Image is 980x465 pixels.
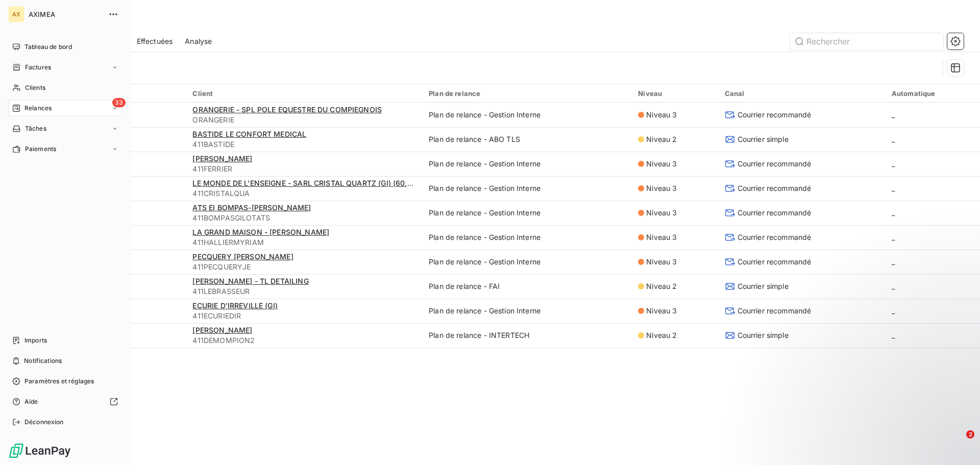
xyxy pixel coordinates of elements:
span: 2 [966,430,974,438]
span: Déconnexion [24,418,64,427]
span: Courrier recommandé [738,232,812,242]
span: ORANGERIE [192,115,416,125]
td: Plan de relance - Gestion Interne [423,225,632,250]
td: Plan de relance - INTERTECH [423,323,632,348]
span: 411PECQUERYJE [192,262,416,272]
span: [PERSON_NAME] [192,154,252,163]
span: 411DEMOMPION2 [192,335,416,346]
span: ECURIE D'IRREVILLE (GI) [192,301,277,310]
td: Plan de relance - Gestion Interne [423,176,632,201]
span: Tâches [25,124,46,133]
span: _ [892,159,895,168]
span: 33 [112,98,126,107]
span: BASTIDE LE CONFORT MEDICAL [192,130,306,138]
span: _ [892,135,895,143]
span: ATS EI BOMPAS-[PERSON_NAME] [192,203,311,212]
a: Aide [8,394,122,410]
span: _ [892,282,895,290]
td: Plan de relance - Gestion Interne [423,299,632,323]
div: Automatique [892,89,974,97]
span: Niveau 3 [646,257,677,267]
span: Courrier recommandé [738,208,812,218]
span: 411CRISTALQUA [192,188,416,199]
input: Rechercher [790,33,943,50]
td: Plan de relance - Gestion Interne [423,250,632,274]
span: Courrier recommandé [738,110,812,120]
span: _ [892,110,895,119]
span: 411LEBRASSEUR [192,286,416,297]
div: Niveau [638,89,712,97]
div: Canal [725,89,879,97]
iframe: Intercom live chat [945,430,970,455]
span: Courrier recommandé [738,183,812,193]
span: _ [892,331,895,339]
span: _ [892,233,895,241]
span: 411ECURIEDIR [192,311,416,321]
span: _ [892,306,895,315]
img: Logo LeanPay [8,443,71,459]
span: Courrier simple [738,134,789,144]
span: Analyse [185,36,212,46]
span: Niveau 3 [646,232,677,242]
span: PECQUERY [PERSON_NAME] [192,252,293,261]
span: 411BOMPASGILOTATS [192,213,416,223]
td: Plan de relance - Gestion Interne [423,103,632,127]
span: Niveau 3 [646,183,677,193]
span: Niveau 3 [646,110,677,120]
td: Plan de relance - Gestion Interne [423,201,632,225]
span: Relances [24,104,52,113]
td: Plan de relance - ABO TLS [423,127,632,152]
td: Plan de relance - Gestion Interne [423,152,632,176]
span: Notifications [24,356,62,365]
span: Courrier recommandé [738,159,812,169]
span: Courrier simple [738,330,789,340]
span: LE MONDE DE L'ENSEIGNE - SARL CRISTAL QUARTZ (GI) (60,00 €) [192,179,426,187]
span: LA GRAND MAISON - [PERSON_NAME] [192,228,329,236]
span: Effectuées [137,36,173,46]
span: _ [892,208,895,217]
td: Plan de relance - FAI [423,274,632,299]
span: Courrier recommandé [738,306,812,316]
div: AX [8,6,24,22]
span: Factures [25,63,51,72]
iframe: Intercom notifications message [776,366,980,437]
span: _ [892,257,895,266]
span: Paramètres et réglages [24,377,94,386]
span: [PERSON_NAME] - TL DETAILING [192,277,308,285]
span: Niveau 2 [646,134,677,144]
span: 411FERRIER [192,164,416,174]
span: 411HALLIERMYRIAM [192,237,416,248]
span: Niveau 2 [646,330,677,340]
span: Niveau 3 [646,306,677,316]
span: AXIMEA [29,10,102,18]
span: Tableau de bord [24,42,72,52]
span: Courrier recommandé [738,257,812,267]
span: ORANGERIE - SPL POLE EQUESTRE DU COMPIEGNOIS [192,105,382,114]
span: Clients [25,83,45,92]
span: Niveau 3 [646,159,677,169]
span: [PERSON_NAME] [192,326,252,334]
span: Niveau 3 [646,208,677,218]
span: Aide [24,397,38,406]
span: Niveau 2 [646,281,677,291]
span: Paiements [25,144,56,154]
span: _ [892,184,895,192]
span: Courrier simple [738,281,789,291]
span: 411BASTIDE [192,139,416,150]
div: Plan de relance [429,89,626,97]
span: Imports [24,336,47,345]
span: Client [192,89,213,97]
